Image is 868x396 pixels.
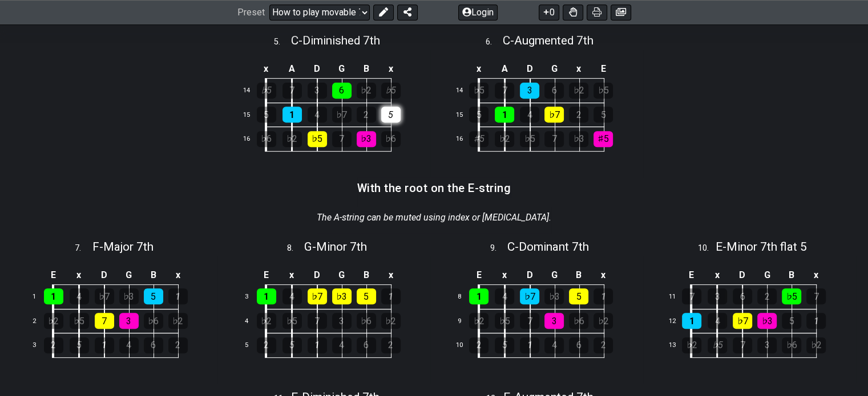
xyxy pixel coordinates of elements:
div: 5 [70,337,89,353]
div: 3 [708,288,727,304]
td: 13 [664,333,691,358]
td: x [705,266,730,285]
select: Preset [269,5,370,21]
td: G [329,266,354,285]
div: 4 [520,107,539,123]
div: 6 [332,83,352,99]
span: G - Minor 7th [304,240,367,254]
div: ♭7 [544,107,564,123]
td: D [305,60,330,79]
td: D [517,266,542,285]
div: 4 [332,337,352,353]
td: 8 [451,285,478,309]
td: 15 [239,103,266,127]
td: G [542,266,567,285]
div: ♭3 [332,288,352,304]
td: 10 [451,333,478,358]
div: ♭5 [469,83,488,99]
td: 16 [451,127,478,152]
div: 7 [520,313,539,329]
div: 1 [95,337,114,353]
div: 2 [381,337,401,353]
div: ♭2 [594,313,613,329]
div: 1 [495,107,514,123]
div: 7 [733,337,752,353]
td: E [253,266,280,285]
h3: With the root on the E-string [357,182,511,194]
button: Login [458,5,498,21]
td: G [542,60,567,79]
td: E [591,60,616,79]
td: A [279,60,305,79]
td: 3 [26,333,53,358]
div: 5 [469,107,488,123]
div: 7 [544,131,564,147]
div: 6 [357,337,376,353]
div: 6 [544,83,564,99]
div: 3 [757,337,777,353]
td: E [41,266,67,285]
div: 1 [594,288,613,304]
div: 7 [308,313,327,329]
div: ♭2 [282,131,302,147]
span: 5 . [274,36,291,48]
div: 5 [282,337,302,353]
div: 4 [308,107,327,123]
div: ♭7 [308,288,327,304]
div: 5 [782,313,801,329]
td: B [354,60,378,79]
div: 2 [594,337,613,353]
div: 2 [357,107,376,123]
div: 5 [495,337,514,353]
div: 2 [44,337,63,353]
button: 0 [539,5,559,21]
span: C - Augmented 7th [503,34,594,47]
div: 1 [44,288,63,304]
div: 2 [257,337,276,353]
td: E [466,266,492,285]
div: ♭3 [757,313,777,329]
div: 1 [806,313,826,329]
div: 5 [144,288,163,304]
div: 5 [357,288,376,304]
td: x [567,60,591,79]
div: 7 [806,288,826,304]
div: ♭7 [332,107,352,123]
td: 1 [26,285,53,309]
td: D [92,266,117,285]
div: ♭7 [520,288,539,304]
div: 4 [544,337,564,353]
div: ♭2 [257,313,276,329]
div: 1 [682,313,701,329]
div: ♭5 [308,131,327,147]
div: ♭2 [495,131,514,147]
div: 3 [308,83,327,99]
td: x [378,266,403,285]
td: 3 [239,285,266,309]
div: ♭7 [733,313,752,329]
div: ♭5 [282,313,302,329]
div: 4 [282,288,302,304]
td: 15 [451,103,478,127]
div: 5 [257,107,276,123]
div: ♭5 [708,337,727,353]
div: ♭2 [569,83,588,99]
td: 14 [239,79,266,103]
td: B [354,266,378,285]
div: ♭5 [520,131,539,147]
td: 4 [239,309,266,333]
div: ♭3 [357,131,376,147]
td: x [279,266,305,285]
span: 8 . [287,242,304,255]
div: 4 [495,288,514,304]
td: x [165,266,190,285]
td: 2 [26,309,53,333]
td: B [567,266,591,285]
div: 5 [381,107,401,123]
div: ♭5 [70,313,89,329]
div: ♭6 [257,131,276,147]
td: x [253,60,280,79]
div: 1 [381,288,401,304]
div: ♯5 [469,131,488,147]
span: C - Dominant 7th [507,240,589,254]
